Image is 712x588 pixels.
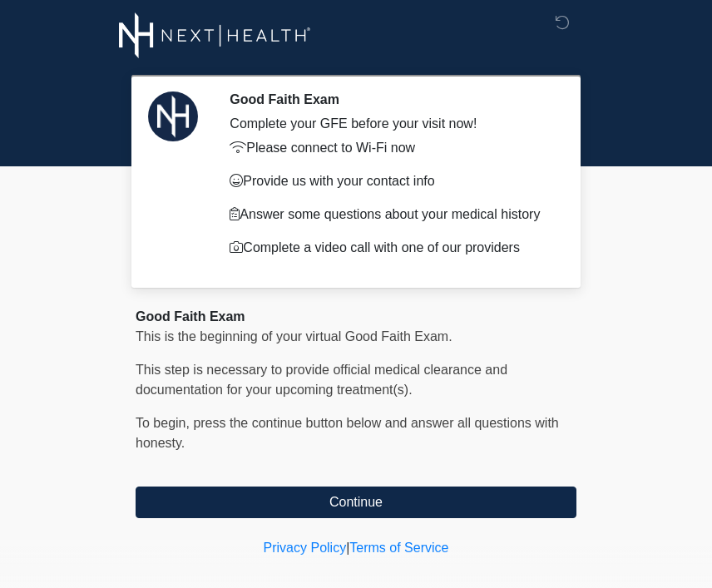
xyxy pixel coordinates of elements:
img: Agent Avatar [148,91,198,141]
p: Please connect to Wi-Fi now [230,138,551,158]
img: Next-Health Logo [119,12,311,58]
span: This is the beginning of your virtual Good Faith Exam. [136,329,452,343]
p: Complete a video call with one of our providers [230,238,551,258]
a: Privacy Policy [264,541,347,555]
p: Provide us with your contact info [230,171,551,191]
a: Terms of Service [349,541,448,555]
div: Complete your GFE before your visit now! [230,114,551,134]
span: To begin, ﻿﻿﻿﻿﻿﻿press the continue button below and answer all questions with honesty. [136,416,559,450]
button: Continue [136,487,576,518]
h2: Good Faith Exam [230,91,551,107]
div: Good Faith Exam [136,307,576,327]
span: This step is necessary to provide official medical clearance and documentation for your upcoming ... [136,363,507,397]
a: | [346,541,349,555]
p: Answer some questions about your medical history [230,205,551,225]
